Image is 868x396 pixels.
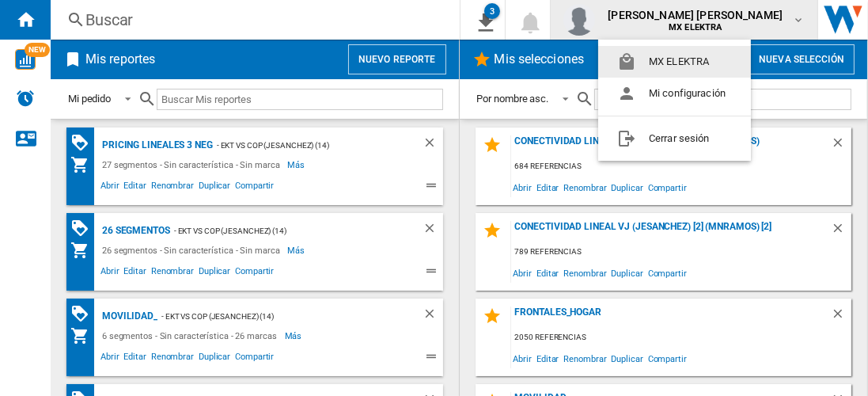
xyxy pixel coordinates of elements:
button: Mi configuración [598,78,751,109]
button: MX ELEKTRA [598,46,751,78]
button: Cerrar sesión [598,123,751,154]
